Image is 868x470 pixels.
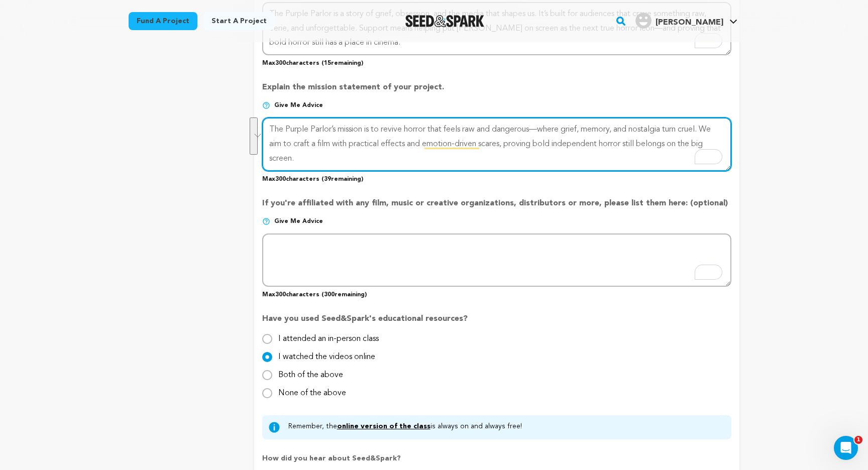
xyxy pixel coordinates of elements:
span: 15 [324,60,331,66]
a: Fund a project [129,12,197,30]
label: Both of the above [278,363,343,379]
p: If you're affiliated with any film, music or creative organizations, distributors or more, please... [262,197,731,217]
p: Max characters ( remaining) [262,55,731,67]
span: 39 [324,176,331,182]
label: I attended an in-person class [278,327,379,343]
div: Kyle F.'s Profile [635,13,723,29]
label: I watched the videos online [278,345,375,361]
span: 300 [275,60,286,66]
span: 300 [275,176,286,182]
span: Give me advice [274,101,323,109]
a: Start a project [203,12,275,30]
a: Kyle F.'s Profile [633,11,739,29]
textarea: To enrich screen reader interactions, please activate Accessibility in Grammarly extension settings [262,233,731,287]
a: Seed&Spark Homepage [405,15,484,27]
span: Kyle F.'s Profile [633,11,739,32]
span: Give me advice [274,217,323,225]
textarea: To enrich screen reader interactions, please activate Accessibility in Grammarly extension settings [262,117,731,171]
iframe: Intercom live chat [834,436,858,460]
label: None of the above [278,381,346,397]
span: [PERSON_NAME] [656,19,723,27]
img: user.png [635,13,652,29]
span: 300 [275,292,286,298]
img: help-circle.svg [262,101,270,109]
span: 1 [854,436,862,444]
p: Remember, the is always on and always free! [288,421,522,433]
span: 300 [324,292,335,298]
a: online version of the class [337,423,430,430]
p: Explain the mission statement of your project. [262,81,731,101]
p: Max characters ( remaining) [262,171,731,183]
p: Have you used Seed&Spark's educational resources? [262,313,731,333]
p: Max characters ( remaining) [262,287,731,299]
img: Seed&Spark Logo Dark Mode [405,15,484,27]
img: help-circle.svg [262,217,270,225]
